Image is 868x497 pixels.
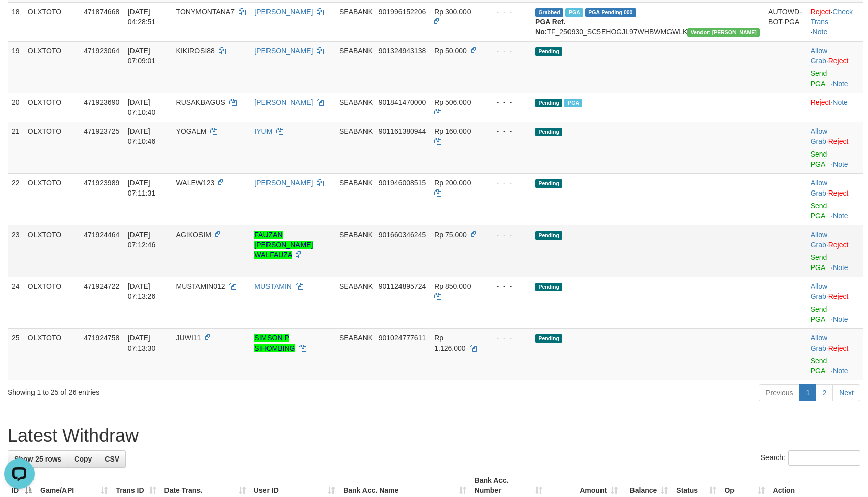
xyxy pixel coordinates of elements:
[84,47,119,55] span: 471923064
[828,137,849,145] a: Reject
[128,179,156,197] span: [DATE] 07:11:31
[535,47,562,56] span: Pending
[379,127,426,135] span: Copy 901161380944 to clipboard
[807,328,863,380] td: ·
[565,8,583,17] span: Marked by aubdony
[811,282,827,300] a: Allow Grab
[128,98,156,117] span: [DATE] 07:10:40
[811,69,827,88] a: Send PGA
[128,334,156,352] span: [DATE] 07:13:30
[488,230,527,240] div: - - -
[811,305,827,323] a: Send PGA
[811,8,831,16] a: Reject
[488,7,527,17] div: - - -
[8,426,860,446] h1: Latest Withdraw
[799,384,817,401] a: 1
[176,47,215,55] span: KIKIROSI88
[807,225,863,277] td: ·
[176,8,235,16] span: TONYMONTANA7
[811,282,828,300] span: ·
[811,357,827,375] a: Send PGA
[828,292,849,300] a: Reject
[833,212,848,220] a: Note
[828,344,849,352] a: Reject
[74,455,92,463] span: Copy
[84,127,119,135] span: 471923725
[811,47,828,65] span: ·
[8,122,24,173] td: 21
[128,8,156,26] span: [DATE] 04:28:51
[128,231,156,249] span: [DATE] 07:12:46
[379,334,426,342] span: Copy 901024777611 to clipboard
[535,99,562,107] span: Pending
[434,179,471,187] span: Rp 200.000
[811,202,827,220] a: Send PGA
[488,281,527,291] div: - - -
[807,173,863,225] td: ·
[176,127,207,135] span: YOGALM
[8,328,24,380] td: 25
[128,282,156,300] span: [DATE] 07:13:26
[339,282,373,290] span: SEABANK
[339,8,373,16] span: SEABANK
[828,241,849,249] a: Reject
[807,93,863,122] td: ·
[176,334,202,342] span: JUWI11
[833,263,848,272] a: Note
[84,231,119,239] span: 471924464
[24,93,80,122] td: OLXTOTO
[8,93,24,122] td: 20
[434,8,471,16] span: Rp 300.000
[8,2,24,41] td: 18
[24,41,80,93] td: OLXTOTO
[811,179,827,197] a: Allow Grab
[98,450,126,468] a: CSV
[339,47,373,55] span: SEABANK
[811,150,827,168] a: Send PGA
[379,98,426,106] span: Copy 901841470000 to clipboard
[339,98,373,106] span: SEABANK
[379,8,426,16] span: Copy 901996152206 to clipboard
[833,160,848,168] a: Note
[105,455,119,463] span: CSV
[339,179,373,187] span: SEABANK
[24,173,80,225] td: OLXTOTO
[535,8,563,17] span: Grabbed
[8,225,24,277] td: 23
[585,8,636,17] span: PGA Pending
[488,97,527,107] div: - - -
[434,98,471,106] span: Rp 506.000
[535,231,562,240] span: Pending
[128,127,156,145] span: [DATE] 07:10:46
[811,47,827,65] a: Allow Grab
[564,99,582,107] span: Marked by aubdony
[254,47,313,55] a: [PERSON_NAME]
[833,80,848,88] a: Note
[24,2,80,41] td: OLXTOTO
[254,98,313,106] a: [PERSON_NAME]
[788,450,860,466] input: Search:
[535,128,562,136] span: Pending
[434,127,471,135] span: Rp 160.000
[488,126,527,136] div: - - -
[8,450,68,468] a: Show 25 rows
[8,41,24,93] td: 19
[434,334,465,352] span: Rp 1.126.000
[379,231,426,239] span: Copy 901660346245 to clipboard
[339,334,373,342] span: SEABANK
[488,178,527,188] div: - - -
[379,47,426,55] span: Copy 901324943138 to clipboard
[535,18,565,36] b: PGA Ref. No:
[84,8,119,16] span: 471874668
[764,2,807,41] td: AUTOWD-BOT-PGA
[807,277,863,328] td: ·
[24,225,80,277] td: OLXTOTO
[339,231,373,239] span: SEABANK
[833,367,848,375] a: Note
[811,334,828,352] span: ·
[832,384,860,401] a: Next
[176,179,215,187] span: WALEW123
[379,282,426,290] span: Copy 901124895724 to clipboard
[761,450,860,466] label: Search:
[813,28,828,36] a: Note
